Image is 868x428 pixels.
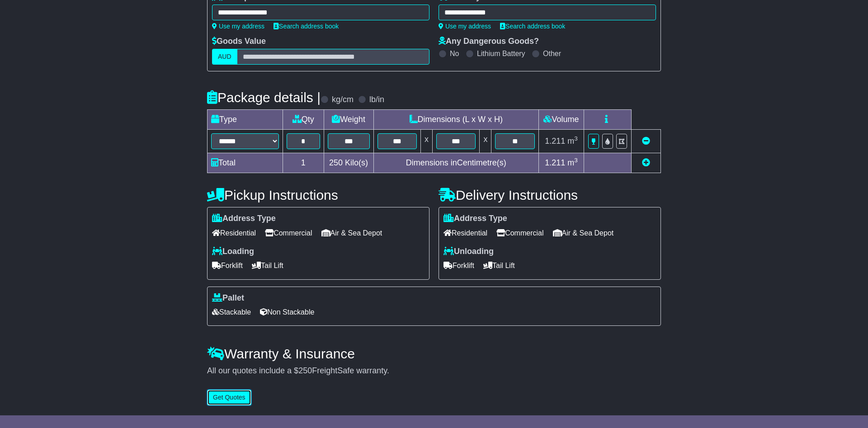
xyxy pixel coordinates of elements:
label: kg/cm [332,95,354,105]
span: Air & Sea Depot [553,226,614,240]
a: Add new item [642,158,650,167]
sup: 3 [574,157,578,164]
label: Any Dangerous Goods? [439,37,539,47]
span: Residential [212,226,256,240]
label: No [450,49,459,58]
a: Use my address [439,23,491,30]
label: Unloading [443,247,494,257]
span: Commercial [496,226,543,240]
label: Address Type [212,214,276,224]
a: Search address book [500,23,565,30]
label: AUD [212,49,237,65]
button: Get Quotes [207,390,251,405]
label: Pallet [212,293,244,303]
div: All our quotes include a $ FreightSafe warranty. [207,366,661,376]
td: Weight [324,110,373,130]
span: Forklift [443,259,474,273]
span: Residential [443,226,487,240]
td: Kilo(s) [324,153,373,173]
label: Loading [212,247,254,257]
span: Tail Lift [252,259,283,273]
h4: Package details | [207,90,321,105]
td: Total [208,153,283,173]
td: Dimensions in Centimetre(s) [373,153,538,173]
td: x [421,130,433,153]
span: 1.211 [545,158,565,167]
span: 250 [298,366,312,375]
span: Stackable [212,305,251,319]
td: Dimensions (L x W x H) [373,110,538,130]
span: Forklift [212,259,243,273]
label: lb/in [369,95,384,105]
h4: Delivery Instructions [439,188,661,202]
a: Use my address [212,23,264,30]
span: Non Stackable [260,305,314,319]
td: 1 [283,153,324,173]
td: Type [208,110,283,130]
label: Lithium Battery [477,49,525,58]
span: Commercial [265,226,312,240]
a: Search address book [274,23,339,30]
sup: 3 [574,135,578,142]
span: 1.211 [545,136,565,146]
td: Volume [538,110,584,130]
span: m [567,136,578,146]
td: Qty [283,110,324,130]
h4: Warranty & Insurance [207,346,661,361]
label: Address Type [443,214,507,224]
label: Other [543,49,561,58]
span: m [567,158,578,167]
span: Tail Lift [483,259,515,273]
label: Goods Value [212,37,266,47]
h4: Pickup Instructions [207,188,429,202]
a: Remove this item [642,136,650,146]
span: 250 [329,158,343,167]
td: x [480,130,491,153]
span: Air & Sea Depot [321,226,382,240]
